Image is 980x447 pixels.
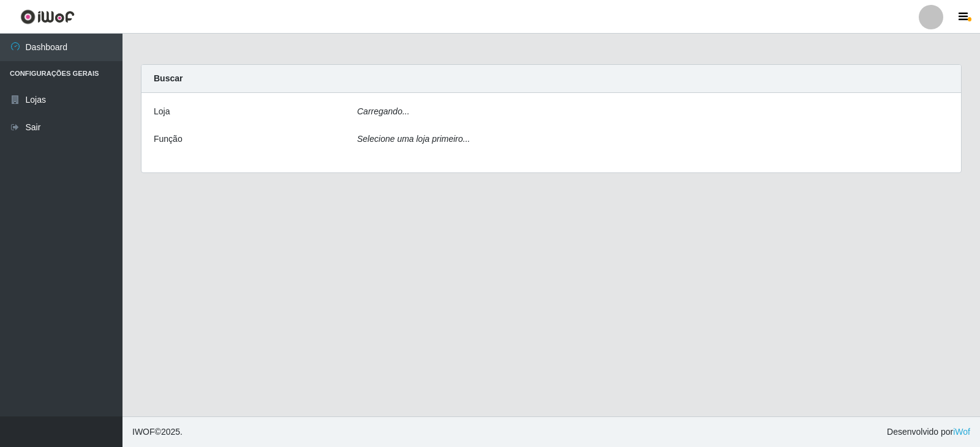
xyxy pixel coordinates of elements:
[154,133,183,146] label: Função
[132,427,155,437] span: IWOF
[20,9,75,24] img: CoreUI Logo
[357,106,410,116] i: Carregando...
[887,426,970,438] span: Desenvolvido por
[953,427,970,437] a: iWof
[357,134,470,144] i: Selecione uma loja primeiro...
[132,426,183,438] span: © 2025 .
[154,105,170,118] label: Loja
[154,73,183,83] strong: Buscar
